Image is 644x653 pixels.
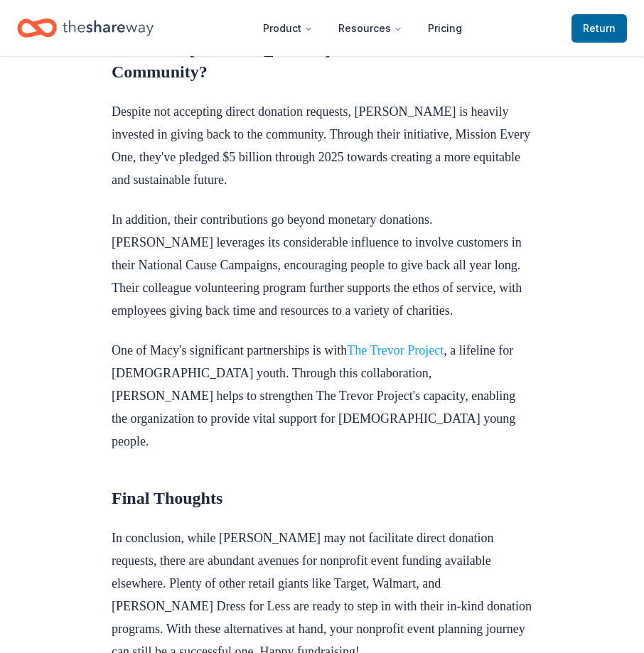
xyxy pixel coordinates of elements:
[347,343,444,357] a: The Trevor Project
[112,339,532,453] p: One of Macy's significant partnerships is with , a lifeline for [DEMOGRAPHIC_DATA] youth. Through...
[417,14,473,43] a: Pricing
[17,11,154,45] a: Home
[327,14,414,43] button: Resources
[112,100,532,191] p: Despite not accepting direct donation requests, [PERSON_NAME] is heavily invested in giving back ...
[112,487,532,509] h2: Final Thoughts
[252,11,473,45] nav: Main
[112,38,532,83] h2: How Does [PERSON_NAME] Give Back to the Community?
[252,14,324,43] button: Product
[112,208,532,322] p: In addition, their contributions go beyond monetary donations. [PERSON_NAME] leverages its consid...
[571,14,627,43] a: Return
[583,20,616,37] span: Return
